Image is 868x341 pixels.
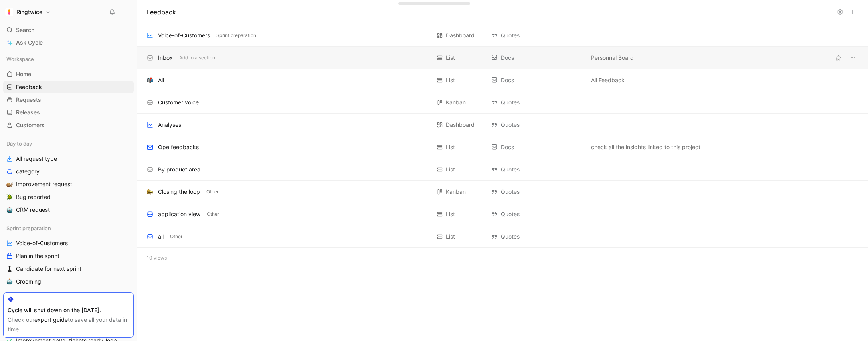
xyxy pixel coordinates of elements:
[158,53,173,63] div: Inbox
[3,6,53,18] button: RingtwiceRingtwice
[216,32,256,39] span: Sprint preparation
[446,187,466,197] div: Kanban
[491,75,583,85] div: Docs
[16,168,40,175] span: category
[3,106,134,118] a: Releases
[591,53,634,63] span: Personnal Board
[589,142,702,152] button: check all the insights linked to this project
[446,142,455,152] div: List
[3,222,134,288] div: Sprint preparationVoice-of-CustomersPlan in the sprint♟️Candidate for next sprint🤖Grooming
[215,32,258,39] button: Sprint preparation
[16,239,68,247] span: Voice-of-Customers
[158,98,199,107] div: Customer voice
[170,233,182,240] span: Other
[137,225,868,248] div: allOtherList QuotesView actions
[5,192,14,202] button: 🪲
[147,7,176,17] h1: Feedback
[3,24,134,36] div: Search
[168,233,184,240] button: Other
[158,165,200,174] div: By product area
[16,96,41,104] span: Requests
[6,181,13,187] img: 🐌
[5,264,14,274] button: ♟️
[16,206,50,214] span: CRM request
[491,53,583,63] div: Docs
[158,232,164,241] div: all
[137,181,868,203] div: 📣Closing the loopOtherKanban QuotesView actions
[158,187,200,197] div: Closing the loop
[3,191,134,203] a: 🪲Bug reported
[137,91,868,114] div: Customer voiceKanban QuotesView actions
[3,263,134,275] a: ♟️Candidate for next sprint
[147,189,153,195] img: 📣
[158,75,164,85] div: All
[16,278,41,286] span: Grooming
[3,178,134,190] a: 🐌Improvement request
[16,155,57,163] span: All request type
[3,138,134,216] div: Day to dayAll request typecategory🐌Improvement request🪲Bug reported🤖CRM request
[6,194,13,200] img: 🪲
[3,138,134,150] div: Day to day
[5,277,14,286] button: 🤖
[137,136,868,158] div: Ope feedbacksList Docscheck all the insights linked to this projectView actions
[446,98,466,107] div: Kanban
[205,211,221,218] button: Other
[491,120,583,130] div: Quotes
[137,69,868,91] div: 📬AllList DocsAll FeedbackView actions
[137,47,868,69] div: InboxAdd to a sectionList DocsPersonnal BoardView actions
[158,142,199,152] div: Ope feedbacks
[6,224,51,232] span: Sprint preparation
[3,94,134,106] a: Requests
[446,120,475,130] div: Dashboard
[446,75,455,85] div: List
[8,315,129,334] div: Check our to save all your data in time.
[16,193,51,201] span: Bug reported
[137,24,868,47] div: Voice-of-CustomersSprint preparationDashboard QuotesView actions
[3,204,134,216] a: 🤖CRM request
[16,8,42,16] h1: Ringtwice
[205,188,220,195] button: Other
[5,179,14,189] button: 🐌
[491,209,583,219] div: Quotes
[137,203,868,225] div: application viewOtherList QuotesView actions
[158,209,200,219] div: application view
[5,205,14,215] button: 🤖
[446,232,455,241] div: List
[6,278,13,285] img: 🤖
[16,108,40,116] span: Releases
[16,83,42,91] span: Feedback
[178,54,217,61] button: Add to a section
[6,140,32,148] span: Day to day
[16,252,59,260] span: Plan in the sprint
[3,153,134,165] a: All request type
[589,75,626,85] button: All Feedback
[3,166,134,177] a: category
[491,165,583,174] div: Quotes
[3,68,134,80] a: Home
[3,37,134,49] a: Ask Cycle
[207,210,219,218] span: Other
[446,165,455,174] div: List
[8,306,129,315] div: Cycle will shut down on the [DATE].
[6,55,34,63] span: Workspace
[145,187,155,197] button: 📣
[446,53,455,63] div: List
[16,70,31,78] span: Home
[446,31,475,40] div: Dashboard
[16,265,81,273] span: Candidate for next sprint
[5,8,13,16] img: Ringtwice
[16,121,45,129] span: Customers
[3,53,134,65] div: Workspace
[137,158,868,181] div: By product areaList QuotesView actions
[16,180,72,188] span: Improvement request
[147,77,153,83] img: 📬
[3,276,134,288] a: 🤖Grooming
[591,142,700,152] span: check all the insights linked to this project
[491,31,583,40] div: Quotes
[491,232,583,241] div: Quotes
[3,119,134,131] a: Customers
[491,187,583,197] div: Quotes
[34,316,68,323] a: export guide
[206,188,219,196] span: Other
[137,114,868,136] div: AnalysesDashboard QuotesView actions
